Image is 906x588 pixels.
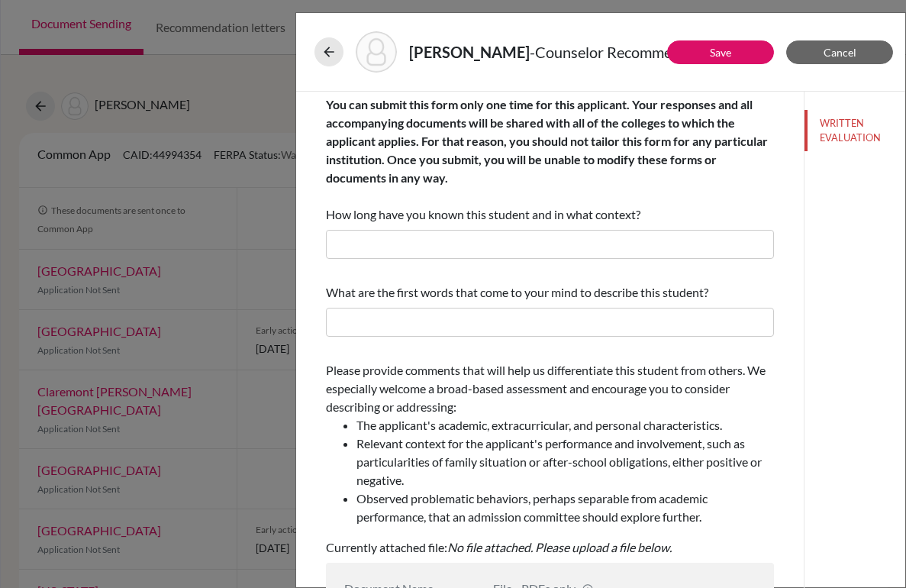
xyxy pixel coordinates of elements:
[326,97,768,221] span: How long have you known this student and in what context?
[356,416,774,435] li: The applicant's academic, extracurricular, and personal characteristics.
[409,43,530,61] strong: [PERSON_NAME]
[326,97,768,185] b: You can submit this form only one time for this applicant. Your responses and all accompanying do...
[326,285,708,299] span: What are the first words that come to your mind to describe this student?
[356,435,774,489] li: Relevant context for the applicant's performance and involvement, such as particularities of fami...
[804,110,905,151] button: WRITTEN EVALUATION
[326,355,774,563] div: Currently attached file:
[530,43,722,61] span: - Counselor Recommendation
[326,363,774,526] span: Please provide comments that will help us differentiate this student from others. We especially w...
[356,489,774,526] li: Observed problematic behaviors, perhaps separable from academic performance, that an admission co...
[447,540,672,554] i: No file attached. Please upload a file below.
